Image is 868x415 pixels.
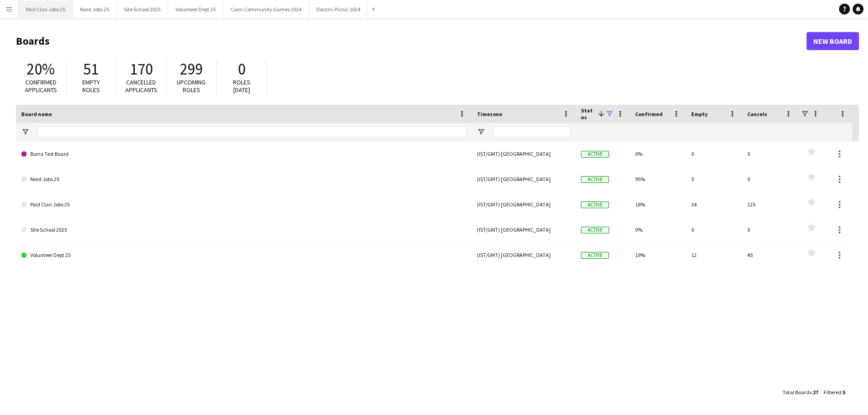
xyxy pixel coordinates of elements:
span: Active [581,201,609,208]
div: 95% [630,167,686,191]
span: 299 [180,59,203,79]
button: Open Filter Menu [477,128,485,136]
button: Electric Picnic 2024 [309,0,368,18]
div: 0 [742,167,798,191]
span: 51 [83,59,99,79]
span: Active [581,252,609,259]
span: Total Boards [783,389,811,396]
input: Board name Filter Input [38,126,466,137]
span: Board name [21,111,52,117]
button: Volunteer Dept 25 [168,0,223,18]
a: New Board [807,32,859,50]
span: Timezone [477,111,502,117]
h1: Boards [16,34,807,48]
div: : [824,383,845,401]
div: (IST/GMT) [GEOGRAPHIC_DATA] [472,192,576,217]
span: Active [581,151,609,158]
span: Roles [DATE] [233,78,250,94]
span: Active [581,227,609,233]
span: 0 [238,59,245,79]
span: Confirmed applicants [25,78,57,94]
span: 5 [843,389,845,396]
span: 170 [130,59,153,79]
button: Cairn Community Games 2024 [223,0,309,18]
span: Status [581,107,594,121]
div: 12 [686,242,742,267]
div: 0 [742,217,798,242]
input: Timezone Filter Input [493,126,570,137]
div: (IST/GMT) [GEOGRAPHIC_DATA] [472,242,576,267]
div: 19% [630,242,686,267]
div: 0 [686,141,742,166]
div: (IST/GMT) [GEOGRAPHIC_DATA] [472,217,576,242]
div: (IST/GMT) [GEOGRAPHIC_DATA] [472,167,576,191]
a: Paid Clan Jobs 25 [21,192,466,217]
div: 18% [630,192,686,217]
div: 0% [630,217,686,242]
a: Volunteer Dept 25 [21,242,466,268]
span: Filtered [824,389,841,396]
span: Empty [691,111,708,117]
div: 45 [742,242,798,267]
div: 34 [686,192,742,217]
div: 5 [686,167,742,191]
a: Site School 2025 [21,217,466,242]
span: Cancels [747,111,767,117]
div: 0 [742,141,798,166]
button: Open Filter Menu [21,128,29,136]
div: 0 [686,217,742,242]
span: Empty roles [82,78,100,94]
span: 20% [27,59,55,79]
span: Confirmed [635,111,663,117]
div: (IST/GMT) [GEOGRAPHIC_DATA] [472,141,576,166]
span: Upcoming roles [177,78,206,94]
div: 125 [742,192,798,217]
button: Paid Clan Jobs 25 [19,0,73,18]
span: Cancelled applicants [125,78,157,94]
button: Nord Jobs 25 [73,0,117,18]
span: Active [581,176,609,183]
a: Nord Jobs 25 [21,167,466,192]
span: 27 [813,389,818,396]
button: Site School 2025 [117,0,168,18]
a: Barra Test Board [21,141,466,167]
div: 0% [630,141,686,166]
div: : [783,383,818,401]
